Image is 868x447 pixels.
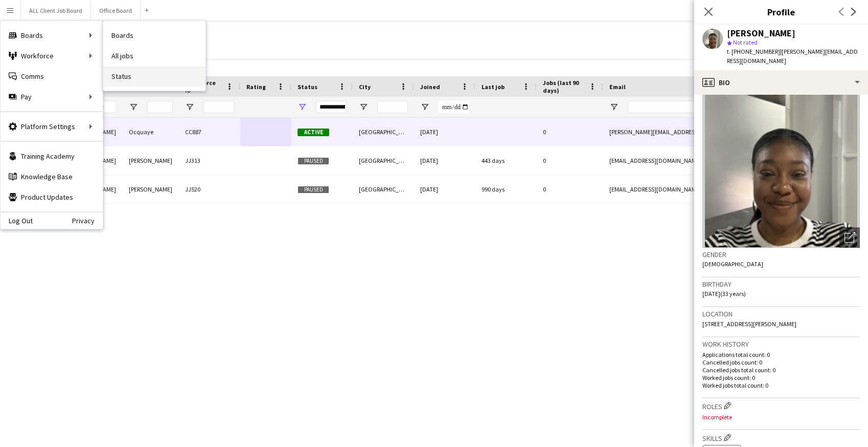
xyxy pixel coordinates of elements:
div: 0 [537,175,603,203]
p: Cancelled jobs total count: 0 [702,366,860,374]
div: [GEOGRAPHIC_DATA] [353,175,414,203]
input: Last Name Filter Input [147,101,173,113]
h3: Gender [702,250,860,259]
span: Status [298,83,317,91]
div: 0 [537,146,603,175]
input: First Name Filter Input [91,101,117,113]
input: Joined Filter Input [439,101,469,113]
button: Open Filter Menu [185,102,194,112]
span: Last job [482,83,505,91]
a: All jobs [103,46,205,66]
div: Boards [1,25,103,46]
span: [STREET_ADDRESS][PERSON_NAME] [702,320,796,328]
button: Open Filter Menu [609,102,619,112]
span: Active [298,129,329,136]
button: Open Filter Menu [298,102,307,112]
div: [DATE] [414,175,475,203]
div: JJ313 [179,146,240,175]
a: Comms [1,66,103,87]
button: Office Board [91,1,141,20]
div: [PERSON_NAME][EMAIL_ADDRESS][DOMAIN_NAME] [603,118,808,146]
span: t. [PHONE_NUMBER] [727,48,780,55]
h3: Profile [694,5,868,18]
div: JJ520 [179,175,240,203]
div: Ocquaye [123,118,179,146]
span: Not rated [733,38,758,46]
div: 990 days [475,175,537,203]
div: [PERSON_NAME] [123,175,179,203]
button: Open Filter Menu [420,102,429,112]
p: Incomplete [702,413,860,421]
h3: Roles [702,400,860,411]
a: Product Updates [1,187,103,207]
button: Open Filter Menu [129,102,138,112]
span: Paused [298,157,329,165]
p: Applications total count: 0 [702,351,860,358]
div: [EMAIL_ADDRESS][DOMAIN_NAME] [603,146,808,175]
a: Log Out [1,217,33,225]
div: 0 [537,118,603,146]
a: Status [103,66,205,87]
a: Training Academy [1,146,103,166]
input: City Filter Input [377,101,408,113]
div: Open photos pop-in [839,227,860,248]
p: Cancelled jobs count: 0 [702,358,860,366]
a: Knowledge Base [1,166,103,187]
p: Worked jobs count: 0 [702,374,860,381]
span: City [359,83,371,91]
span: | [PERSON_NAME][EMAIL_ADDRESS][DOMAIN_NAME] [727,48,858,65]
a: Privacy [72,217,103,225]
div: Pay [1,87,103,107]
h3: Birthday [702,280,860,289]
div: [PERSON_NAME] [123,146,179,175]
button: Open Filter Menu [359,102,368,112]
div: [DATE] [414,146,475,175]
span: Paused [298,186,329,194]
span: Jobs (last 90 days) [543,79,585,94]
span: [DEMOGRAPHIC_DATA] [702,260,763,268]
div: [PERSON_NAME] [727,29,795,38]
div: Workforce [1,46,103,66]
img: Crew avatar or photo [702,94,860,248]
span: [DATE] (33 years) [702,290,746,297]
input: Email Filter Input [628,101,802,113]
h3: Skills [702,432,860,443]
div: CC887 [179,118,240,146]
a: Boards [103,25,205,46]
div: [GEOGRAPHIC_DATA] [353,118,414,146]
button: ALL Client Job Board [21,1,91,20]
h3: Location [702,309,860,318]
span: Email [609,83,626,91]
div: [GEOGRAPHIC_DATA] [353,146,414,175]
p: Worked jobs total count: 0 [702,381,860,389]
div: [DATE] [414,118,475,146]
span: Joined [420,83,440,91]
div: [EMAIL_ADDRESS][DOMAIN_NAME] [603,175,808,203]
div: Bio [694,70,868,95]
input: Workforce ID Filter Input [203,101,234,113]
h3: Work history [702,339,860,349]
span: Rating [246,83,266,91]
div: 443 days [475,146,537,175]
div: Platform Settings [1,116,103,137]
